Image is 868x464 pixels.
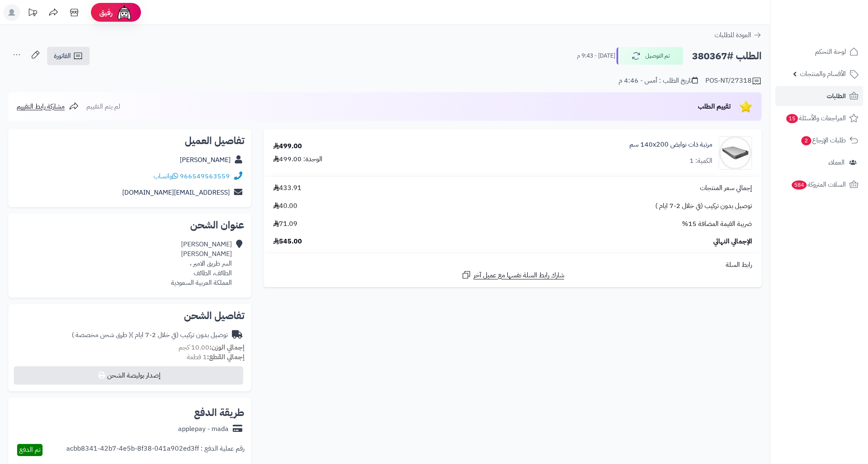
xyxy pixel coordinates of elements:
[86,101,120,112] span: لم يتم التقييم
[66,444,244,456] div: رقم عملية الدفع : acbb8341-42b7-4e5b-8f38-041a902ed3ff
[15,311,244,321] h2: تفاصيل الشحن
[273,219,297,229] span: 71.09
[273,237,302,246] span: 545.00
[692,48,762,65] h2: الطلب #380367
[682,219,752,229] span: ضريبة القيمة المضافة 15%
[122,188,230,198] a: [EMAIL_ADDRESS][DOMAIN_NAME]
[473,271,564,280] span: شارك رابط السلة نفسها مع عميل آخر
[273,201,297,211] span: 40.00
[153,171,178,181] a: واتساب
[801,136,811,145] span: 2
[187,352,244,362] small: 1 قطعة
[207,352,244,362] strong: إجمالي القطع:
[14,366,243,385] button: إصدار بوليصة الشحن
[689,156,712,166] div: الكمية: 1
[800,134,846,146] span: طلبات الإرجاع
[461,270,564,280] a: شارك رابط السلة نفسها مع عميل آخر
[19,445,40,455] span: تم الدفع
[116,4,133,21] img: ai-face.png
[791,179,846,190] span: السلات المتروكة
[800,68,846,80] span: الأقسام والمنتجات
[17,101,79,112] a: مشاركة رابط التقييم
[616,47,683,65] button: تم التوصيل
[179,342,244,352] small: 10.00 كجم
[72,330,131,340] span: ( طرق شحن مخصصة )
[194,408,244,418] h2: طريقة الدفع
[54,51,71,61] span: الفاتورة
[815,46,846,58] span: لوحة التحكم
[775,130,863,150] a: طلبات الإرجاع2
[719,136,752,170] img: 1702551583-26-90x90.jpg
[828,157,845,168] span: العملاء
[775,86,863,106] a: الطلبات
[577,52,615,60] small: [DATE] - 9:43 م
[178,424,229,434] div: applepay - mada
[273,155,322,164] div: الوحدة: 499.00
[700,183,752,193] span: إجمالي سعر المنتجات
[713,237,752,246] span: الإجمالي النهائي
[180,155,231,165] a: [PERSON_NAME]
[171,240,232,287] div: [PERSON_NAME] [PERSON_NAME] السر طريق الامير ، الطائف، الطائف المملكة العربية السعودية
[17,101,65,112] span: مشاركة رابط التقييم
[22,4,43,23] a: تحديثات المنصة
[705,76,762,86] div: POS-NT/27318
[827,90,846,102] span: الطلبات
[775,108,863,128] a: المراجعات والأسئلة15
[273,142,302,151] div: 499.00
[47,47,90,65] a: الفاتورة
[811,23,860,40] img: logo-2.png
[72,330,228,340] div: توصيل بدون تركيب (في خلال 2-7 ايام )
[273,183,302,193] span: 433.91
[209,342,244,352] strong: إجمالي الوزن:
[775,152,863,172] a: العملاء
[267,260,758,270] div: رابط السلة
[785,112,846,124] span: المراجعات والأسئلة
[629,140,712,150] a: مرتبة ذات نوابض 140x200 سم
[775,42,863,62] a: لوحة التحكم
[619,76,698,86] div: تاريخ الطلب : أمس - 4:46 م
[715,30,751,40] span: العودة للطلبات
[698,101,731,112] span: تقييم الطلب
[715,30,762,40] a: العودة للطلبات
[15,220,244,230] h2: عنوان الشحن
[786,114,798,123] span: 15
[775,175,863,195] a: السلات المتروكة584
[180,171,230,181] a: 966549563559
[792,180,807,190] span: 584
[99,8,113,18] span: رفيق
[15,136,244,146] h2: تفاصيل العميل
[655,201,752,211] span: توصيل بدون تركيب (في خلال 2-7 ايام )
